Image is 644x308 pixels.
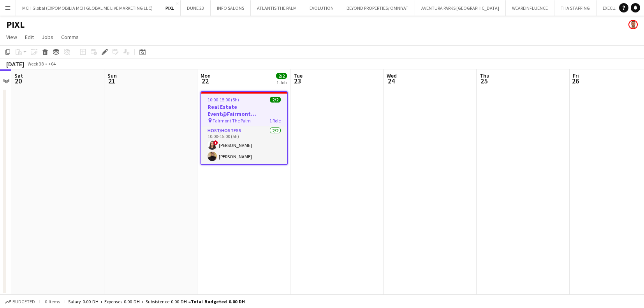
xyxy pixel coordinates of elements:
button: EVOLUTION [303,0,340,16]
span: Thu [480,72,489,79]
span: Sat [14,72,23,79]
span: 24 [385,76,397,85]
h3: Real Estate Event@Fairmont [GEOGRAPHIC_DATA] [201,103,287,117]
button: BEYOND PROPERTIES/ OMNIYAT [340,0,415,16]
app-card-role: Host/Hostess2/210:00-15:00 (5h)![PERSON_NAME][PERSON_NAME] [201,126,287,164]
span: Jobs [42,34,53,41]
button: INFO SALONS [211,0,251,16]
span: Total Budgeted 0.00 DH [191,299,245,304]
button: PIXL [159,0,181,16]
div: +04 [48,61,56,67]
span: 0 items [43,299,62,304]
span: View [6,34,17,41]
span: ! [213,140,218,145]
h1: PIXL [6,19,25,30]
span: Fri [573,72,579,79]
div: [DATE] [6,60,24,68]
button: ATLANTIS THE PALM [251,0,303,16]
button: WEAREINFLUENCE [506,0,554,16]
button: Budgeted [4,297,36,306]
span: 20 [13,76,23,85]
span: Budgeted [12,299,35,304]
span: Sun [107,72,117,79]
app-job-card: 10:00-15:00 (5h)2/2Real Estate Event@Fairmont [GEOGRAPHIC_DATA] Fairmont The Palm1 RoleHost/Hoste... [201,91,288,165]
a: View [3,32,20,42]
div: 1 Job [276,80,287,85]
span: Edit [25,34,34,41]
button: DUNE 23 [181,0,211,16]
span: Fairmont The Palm [213,118,251,124]
app-user-avatar: David O Connor [628,20,638,29]
a: Comms [58,32,82,42]
span: 1 Role [269,118,281,124]
span: 2/2 [276,73,287,79]
a: Jobs [39,32,56,42]
button: MCH Global (EXPOMOBILIA MCH GLOBAL ME LIVE MARKETING LLC) [16,0,159,16]
span: 26 [572,76,579,85]
span: Comms [61,34,79,41]
button: AVENTURA PARKS [GEOGRAPHIC_DATA] [415,0,506,16]
span: Wed [387,72,397,79]
button: THA STAFFING [554,0,596,16]
span: 2/2 [270,97,281,103]
span: Week 38 [26,61,45,67]
span: 10:00-15:00 (5h) [208,97,239,103]
a: Edit [22,32,37,42]
span: Mon [201,72,211,79]
span: 23 [292,76,303,85]
span: Tue [294,72,303,79]
div: Salary 0.00 DH + Expenses 0.00 DH + Subsistence 0.00 DH = [68,299,245,304]
span: 25 [479,76,489,85]
span: 21 [106,76,117,85]
span: 22 [199,76,211,85]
